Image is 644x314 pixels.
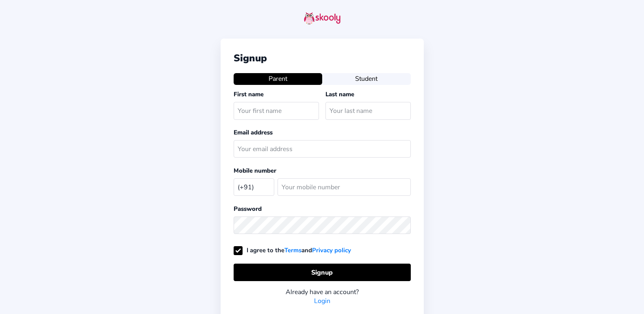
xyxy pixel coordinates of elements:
div: Signup [234,52,411,65]
ion-icon: eye outline [398,221,407,230]
button: arrow back outline [221,15,230,24]
label: Email address [234,128,273,136]
button: Parent [234,73,322,84]
button: Signup [234,264,411,281]
label: Mobile number [234,167,276,175]
input: Your email address [234,140,411,158]
a: Terms [284,246,301,254]
label: First name [234,90,264,98]
button: eye outlineeye off outline [398,221,410,230]
input: Your first name [234,102,319,119]
a: Login [314,297,330,305]
input: Your last name [325,102,411,119]
a: Privacy policy [312,246,351,254]
div: Already have an account? [234,288,411,297]
button: Student [322,73,411,84]
input: Your mobile number [278,178,411,196]
label: I agree to the and [234,246,351,254]
img: skooly-logo.png [304,12,340,25]
label: Password [234,205,262,213]
label: Last name [325,90,354,98]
